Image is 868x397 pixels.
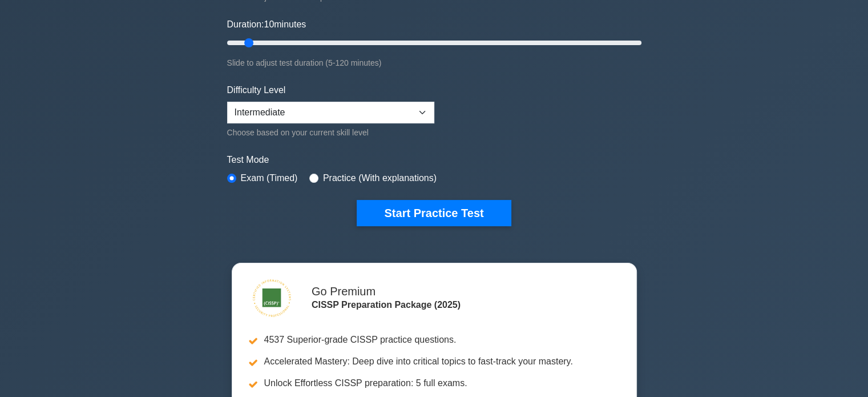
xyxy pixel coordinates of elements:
span: 10 [264,19,274,29]
div: Slide to adjust test duration (5-120 minutes) [227,56,641,70]
label: Practice (With explanations) [323,171,437,185]
label: Exam (Timed) [241,171,298,185]
button: Start Practice Test [357,200,511,226]
div: Choose based on your current skill level [227,126,434,139]
label: Duration: minutes [227,18,306,31]
label: Difficulty Level [227,83,286,97]
label: Test Mode [227,153,641,167]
